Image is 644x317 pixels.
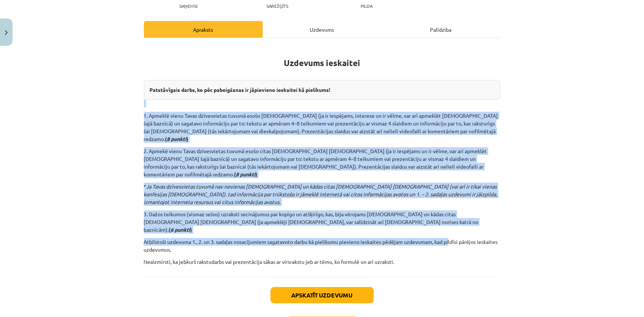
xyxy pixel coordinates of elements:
[234,171,258,178] strong: ( )
[263,21,382,38] div: Uzdevums
[167,135,187,142] i: 8 punkti
[144,21,263,38] div: Apraksts
[176,3,200,8] p: Saņemsi
[144,183,497,205] i: Ja Tavas dzīvesvietas tuvumā nav nevienas [DEMOGRAPHIC_DATA] un kādas citas [DEMOGRAPHIC_DATA] [D...
[5,30,8,35] img: icon-close-lesson-0947bae3869378f0d4975bcd49f059093ad1ed9edebbc8119c70593378902aed.svg
[236,171,256,178] i: 8 punkti
[171,226,190,233] i: 6 punkti
[382,21,500,38] div: Palīdzība
[144,238,500,254] p: Atbilstoši uzdevuma 1., 2. un 3. sadaļas nosacījumiem sagatavoto darbu kā pielikumu pievieno iesk...
[144,258,500,266] p: Neaizmirsti, ka jebkurš rakstudarbs vai prezentācija sākas ar virsrakstu jeb ar tēmu, ko formulē ...
[150,86,331,93] strong: Patstāvīgais darbs, ko pēc pabeigšanas ir jāpievieno ieskaitei kā pielikums!
[169,226,192,233] strong: ( )
[361,3,372,8] p: pilda
[266,3,288,8] p: Sarežģīts
[144,210,500,234] p: 3. Dažos teikumos (vismaz sešos) uzraksti secinājumus par kopīgo un atšķirīgo, kas, bija vērojams...
[144,112,500,143] p: 1. Apmeklē vienu Tavas dzīvesvietas tuvumā esošo [DEMOGRAPHIC_DATA] (ja ir iespējams, interese un...
[271,287,374,303] button: Apskatīt uzdevumu
[165,135,189,142] strong: ( )
[144,147,500,178] p: 2. Apmekē vienu Tavas dzīvesvietas tuvumā esošo citas [DEMOGRAPHIC_DATA] [DEMOGRAPHIC_DATA] (ja i...
[284,58,360,68] strong: Uzdevums ieskaitei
